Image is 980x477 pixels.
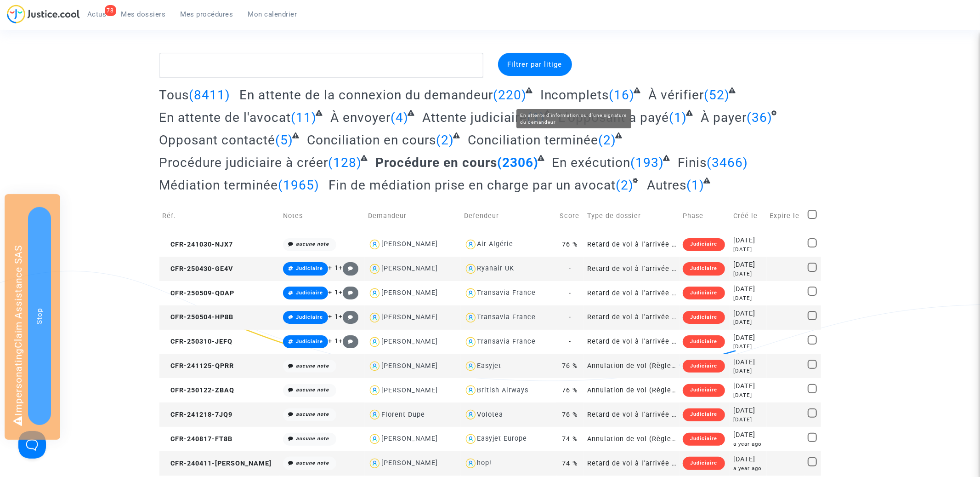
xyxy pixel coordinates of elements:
[584,200,680,232] td: Type de dossier
[683,360,725,373] div: Judiciaire
[468,132,599,148] span: Conciliation terminée
[181,10,233,18] span: Mes procédures
[464,384,477,397] img: icon-user.svg
[368,238,381,251] img: icon-user.svg
[562,435,578,443] span: 74 %
[733,357,763,368] div: [DATE]
[477,459,492,467] div: hop!
[477,289,536,297] div: Transavia France
[584,402,680,427] td: Retard de vol à l'arrivée (Règlement CE n°261/2004)
[556,200,583,232] td: Score
[683,433,725,446] div: Judiciaire
[477,313,536,321] div: Transavia France
[328,264,339,272] span: + 1
[733,270,763,278] div: [DATE]
[381,338,438,345] div: [PERSON_NAME]
[280,200,365,232] td: Notes
[368,457,381,470] img: icon-user.svg
[733,246,763,253] div: [DATE]
[368,384,381,397] img: icon-user.svg
[584,451,680,476] td: Retard de vol à l'arrivée (Règlement CE n°261/2004)
[527,110,545,125] span: (1)
[508,60,562,69] span: Filtrer par litige
[381,435,438,443] div: [PERSON_NAME]
[584,232,680,257] td: Retard de vol à l'arrivée (Règlement CE n°261/2004)
[584,281,680,305] td: Retard de vol à l'arrivée (Règlement CE n°261/2004)
[747,110,772,125] span: (36)
[381,411,425,419] div: Florent Dupe
[28,207,51,425] button: Stop
[328,313,339,321] span: + 1
[159,110,291,125] span: En attente de l'avocat
[121,10,166,18] span: Mes dossiers
[477,362,502,370] div: Easyjet
[7,5,80,23] img: jc-logo.svg
[5,194,60,440] div: Impersonating
[296,314,323,320] span: Judiciaire
[562,241,578,248] span: 76 %
[296,290,323,296] span: Judiciaire
[276,132,294,148] span: (5)
[291,110,317,125] span: (11)
[683,335,725,348] div: Judiciaire
[584,354,680,379] td: Annulation de vol (Règlement CE n°261/2004)
[733,440,763,448] div: a year ago
[704,87,730,103] span: (52)
[733,406,763,416] div: [DATE]
[381,289,438,297] div: [PERSON_NAME]
[368,287,381,300] img: icon-user.svg
[163,338,233,345] span: CFR-250310-JEFQ
[381,459,438,467] div: [PERSON_NAME]
[163,362,234,370] span: CFR-241125-QPRR
[464,457,477,470] img: icon-user.svg
[464,360,477,373] img: icon-user.svg
[422,110,527,125] span: Attente judiciaire
[381,386,438,394] div: [PERSON_NAME]
[163,386,235,394] span: CFR-250122-ZBAQ
[707,155,748,170] span: (3466)
[296,265,323,271] span: Judiciaire
[733,430,763,440] div: [DATE]
[477,240,514,248] div: Air Algérie
[189,87,231,103] span: (8411)
[368,311,381,324] img: icon-user.svg
[558,110,669,125] span: L'opposant a payé
[584,330,680,354] td: Retard de vol à l'arrivée (Règlement CE n°261/2004)
[368,335,381,349] img: icon-user.svg
[464,262,477,276] img: icon-user.svg
[18,431,46,459] iframe: Help Scout Beacon - Open
[599,132,617,148] span: (2)
[159,87,189,103] span: Tous
[329,178,616,193] span: Fin de médiation prise en charge par un avocat
[328,288,339,296] span: + 1
[733,454,763,465] div: [DATE]
[328,337,339,345] span: + 1
[365,200,461,232] td: Demandeur
[330,110,391,125] span: À envoyer
[114,7,173,21] a: Mes dossiers
[391,110,408,125] span: (4)
[730,200,766,232] td: Créé le
[381,240,438,248] div: [PERSON_NAME]
[733,284,763,294] div: [DATE]
[552,155,631,170] span: En exécution
[296,339,323,345] span: Judiciaire
[329,155,362,170] span: (128)
[683,238,725,251] div: Judiciaire
[296,436,329,442] i: aucune note
[307,132,436,148] span: Conciliation en cours
[241,7,305,21] a: Mon calendrier
[683,262,725,275] div: Judiciaire
[609,87,635,103] span: (16)
[35,308,44,324] span: Stop
[733,465,763,472] div: a year ago
[339,337,358,345] span: +
[569,289,572,297] span: -
[701,110,747,125] span: À payer
[163,411,233,419] span: CFR-241218-7JQ9
[493,87,527,103] span: (220)
[296,241,329,247] i: aucune note
[683,384,725,397] div: Judiciaire
[159,155,329,170] span: Procédure judiciaire à créer
[687,178,705,193] span: (1)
